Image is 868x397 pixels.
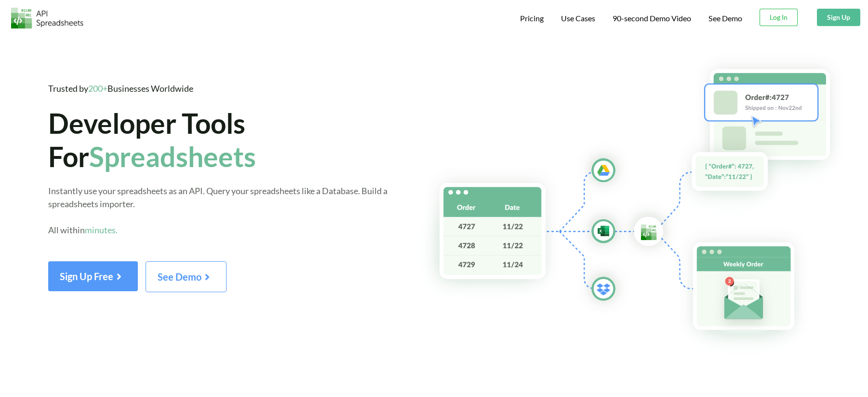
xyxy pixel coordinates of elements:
button: See Demo [146,261,227,292]
span: Trusted by Businesses Worldwide [48,83,193,94]
span: minutes. [85,225,118,235]
img: Logo.png [11,8,83,28]
span: Sign Up Free [60,270,126,282]
button: Sign Up Free [48,261,138,291]
span: See Demo [158,271,214,283]
span: Instantly use your spreadsheets as an API. Query your spreadsheets like a Database. Build a sprea... [48,185,387,235]
button: Log In [760,9,798,26]
span: Use Cases [561,14,595,23]
a: See Demo [146,274,227,283]
a: See Demo [708,14,742,24]
span: 200+ [88,83,107,94]
span: Spreadsheets [89,140,256,173]
span: Developer Tools For [48,107,256,173]
button: Sign Up [817,9,860,26]
span: 90-second Demo Video [613,14,691,22]
img: Hero Spreadsheet Flow [416,53,868,358]
span: Pricing [520,14,544,23]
